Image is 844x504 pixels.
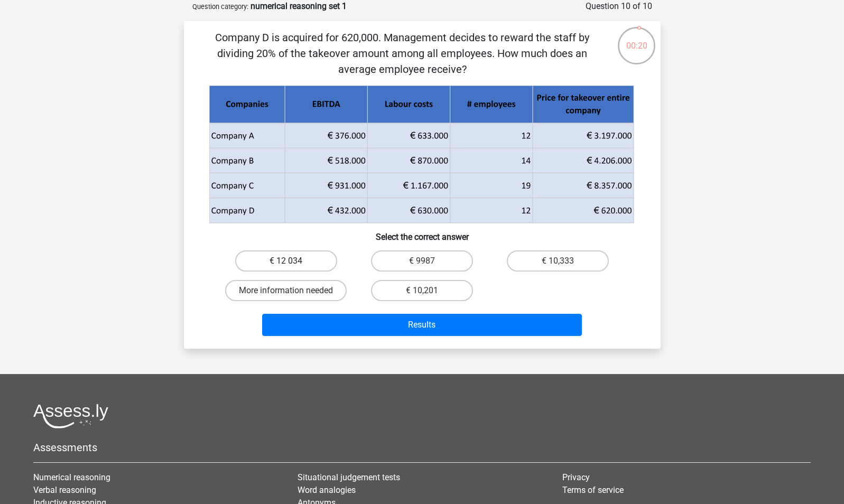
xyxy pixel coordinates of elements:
strong: numerical reasoning set 1 [251,1,347,11]
a: Numerical reasoning [33,472,110,482]
img: Assessly logo [33,404,108,428]
small: Question category: [192,3,248,11]
button: Results [262,314,582,336]
a: Terms of service [562,485,624,495]
a: Situational judgement tests [298,472,400,482]
p: Company D is acquired for 620,000. Management decides to reward the staff by dividing 20% ​​of th... [201,30,604,77]
label: € 9987 [371,250,473,272]
h6: Select the correct answer [201,223,644,242]
a: Verbal reasoning [33,485,96,495]
label: More information needed [225,280,347,301]
div: 00:20 [617,26,656,52]
label: € 10,333 [507,250,609,272]
h5: Assessments [33,441,811,454]
a: Privacy [562,472,590,482]
label: € 12 034 [235,250,337,272]
label: € 10,201 [371,280,473,301]
a: Word analogies [298,485,356,495]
